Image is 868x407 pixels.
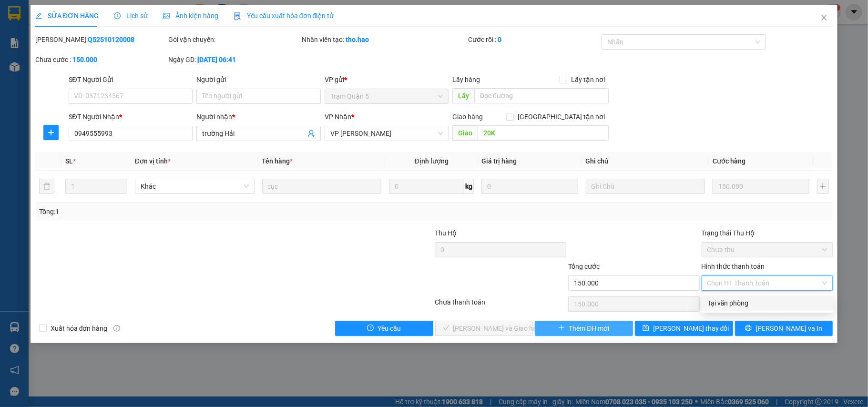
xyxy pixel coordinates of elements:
span: Yêu cầu xuất hóa đơn điện tử [234,12,334,20]
button: plus [43,125,59,140]
span: Lấy [452,88,474,103]
div: Gói vận chuyển: [168,34,300,45]
span: Lấy tận nơi [567,74,609,85]
div: Trạng thái Thu Hộ [702,228,833,238]
button: check[PERSON_NAME] và Giao hàng [435,321,533,336]
span: [GEOGRAPHIC_DATA] tận nơi [514,112,609,122]
b: 0 [498,36,501,43]
span: edit [35,12,42,19]
input: Dọc đường [474,88,609,103]
span: Thu Hộ [435,229,457,237]
span: Chọn HT Thanh Toán [707,276,827,290]
span: Lấy hàng [452,76,480,83]
input: VD: Bàn, Ghế [262,179,382,194]
div: Nhân viên tạo: [302,34,466,45]
div: VP gửi [325,74,449,85]
input: Dọc đường [478,125,609,141]
th: Ghi chú [582,152,709,171]
span: SL [65,157,73,165]
div: Tại văn phòng [707,298,827,308]
span: Yêu cầu [378,323,401,334]
div: Ngày GD: [168,54,300,65]
span: Ảnh kiện hàng [163,12,218,20]
span: SỬA ĐƠN HÀNG [35,12,99,20]
span: Giao [452,125,478,141]
span: printer [745,325,752,332]
button: printer[PERSON_NAME] và In [735,321,833,336]
input: 0 [481,179,578,194]
div: Tổng: 1 [39,206,336,217]
span: picture [163,12,170,19]
span: Tổng cước [568,263,600,270]
div: [PERSON_NAME]: [35,34,167,45]
div: SĐT Người Gửi [69,74,193,85]
b: [DATE] 06:41 [197,56,236,63]
span: VP Nhận [325,113,351,121]
span: save [643,325,649,332]
li: 26 Phó Cơ Điều, Phường 12 [89,23,398,35]
span: Cước hàng [713,157,745,165]
b: 150.000 [72,56,97,63]
div: SĐT Người Nhận [69,112,193,122]
span: clock-circle [114,12,121,19]
div: Cước rồi : [468,34,600,45]
span: exclamation-circle [367,325,374,332]
span: Đơn vị tính [135,157,171,165]
span: plus [44,129,58,136]
span: user-add [307,130,315,137]
span: Giao hàng [452,113,483,121]
li: Hotline: 02839552959 [89,35,398,47]
span: Trạm Quận 5 [330,89,443,103]
span: Giá trị hàng [481,157,517,165]
span: [PERSON_NAME] thay đổi [653,323,729,334]
label: Hình thức thanh toán [702,263,765,270]
span: Lịch sử [114,12,148,20]
input: Ghi Chú [586,179,705,194]
span: [PERSON_NAME] và In [756,323,822,334]
b: Q52510120008 [88,36,134,43]
button: plusThêm ĐH mới [535,321,633,336]
button: exclamation-circleYêu cầu [335,321,433,336]
div: Chưa thanh toán [434,297,567,314]
button: save[PERSON_NAME] thay đổi [635,321,733,336]
input: 0 [713,179,809,194]
button: Close [811,5,837,31]
span: Thêm ĐH mới [569,323,609,334]
div: Chưa cước : [35,54,167,65]
span: Khác [141,179,249,193]
b: tho.hao [346,36,369,43]
span: close [820,14,828,21]
b: GỬI : VP [PERSON_NAME] [12,69,166,85]
button: delete [39,179,54,194]
button: plus [817,179,829,194]
img: logo.jpg [12,12,60,60]
span: info-circle [113,325,120,332]
div: Người gửi [196,74,321,85]
span: Định lượng [415,157,449,165]
span: plus [558,325,565,332]
span: kg [464,179,474,194]
span: Xuất hóa đơn hàng [47,323,112,334]
span: VP Bạc Liêu [330,126,443,141]
img: icon [234,12,241,20]
span: Tên hàng [262,157,293,165]
div: Người nhận [196,112,321,122]
span: Chưa thu [707,243,827,257]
